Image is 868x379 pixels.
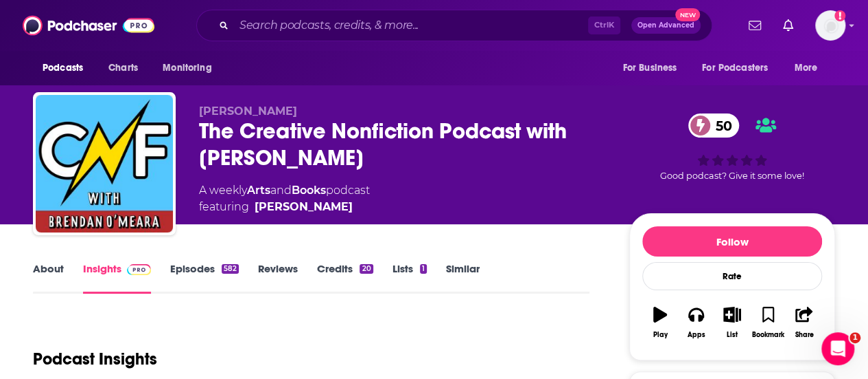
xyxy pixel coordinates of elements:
img: Podchaser Pro [127,264,151,275]
img: The Creative Nonfiction Podcast with Brendan O'Meara [36,95,173,232]
div: A weekly podcast [199,182,370,215]
img: User Profile [815,10,845,41]
a: Books [292,184,326,197]
a: Lists1 [392,262,427,294]
span: Charts [108,58,138,78]
span: 1 [849,332,860,343]
a: InsightsPodchaser Pro [83,262,151,294]
svg: Add a profile image [834,10,845,21]
span: 50 [702,113,739,138]
button: open menu [33,55,101,81]
button: List [714,298,750,347]
span: [PERSON_NAME] [199,105,297,118]
span: Logged in as LBraverman [815,10,845,41]
div: Search podcasts, credits, & more... [196,10,712,41]
div: Bookmark [752,331,784,339]
iframe: Intercom live chat [821,332,854,365]
button: Show profile menu [815,10,845,41]
a: Show notifications dropdown [777,14,799,37]
span: and [270,184,292,197]
div: 20 [360,264,373,274]
span: More [795,58,818,78]
a: Reviews [258,262,298,294]
div: 582 [222,264,239,274]
span: For Business [622,58,677,78]
a: Brendan O'Meara [255,199,353,215]
a: 50 [688,113,739,138]
a: Arts [247,184,270,197]
span: featuring [199,199,370,215]
button: Bookmark [750,298,786,347]
div: Play [653,331,668,339]
span: Monitoring [163,58,211,78]
button: Follow [642,226,822,257]
span: Good podcast? Give it some love! [660,171,804,181]
button: open menu [693,55,788,81]
div: Share [795,331,813,339]
a: Episodes582 [170,262,239,294]
input: Search podcasts, credits, & more... [234,14,588,36]
button: Apps [678,298,714,347]
button: Open AdvancedNew [631,17,701,34]
a: About [33,262,64,294]
div: Apps [688,331,705,339]
span: Open Advanced [637,22,694,29]
a: Show notifications dropdown [743,14,766,37]
a: Charts [99,55,146,81]
h1: Podcast Insights [33,349,157,369]
button: open menu [613,55,694,81]
span: New [675,8,700,21]
a: Credits20 [317,262,373,294]
a: Similar [446,262,480,294]
button: Play [642,298,678,347]
span: Podcasts [43,58,83,78]
div: List [727,331,738,339]
div: Rate [642,262,822,290]
span: Ctrl K [588,17,620,34]
img: Podchaser - Follow, Share and Rate Podcasts [23,12,154,39]
span: For Podcasters [702,58,768,78]
div: 1 [420,264,427,274]
button: open menu [153,55,229,81]
div: 50Good podcast? Give it some love! [629,105,835,191]
button: Share [786,298,822,347]
button: open menu [785,55,835,81]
